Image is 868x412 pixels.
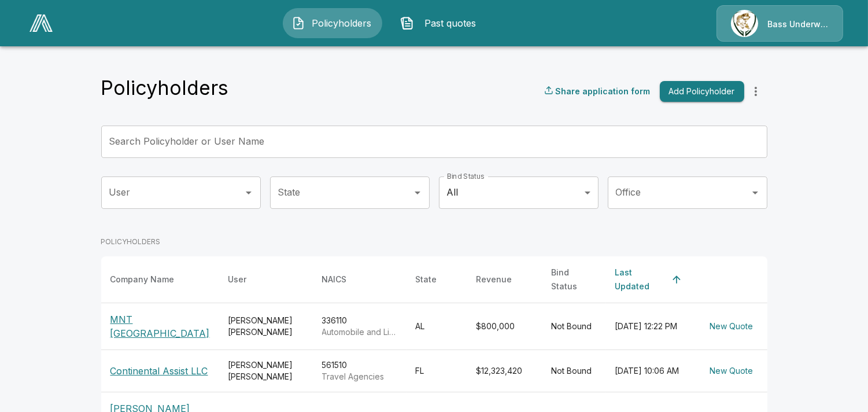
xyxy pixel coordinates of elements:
td: $800,000 [467,303,542,350]
button: New Quote [706,360,758,382]
button: New Quote [706,316,758,337]
h4: Policyholders [101,76,229,100]
td: Not Bound [542,350,606,392]
td: AL [407,303,467,350]
img: Past quotes Icon [400,16,414,30]
p: Travel Agencies [322,371,397,382]
div: [PERSON_NAME] [PERSON_NAME] [228,315,304,338]
td: $12,323,420 [467,350,542,392]
div: [PERSON_NAME] [PERSON_NAME] [228,359,304,382]
div: Revenue [477,273,512,286]
span: Policyholders [310,16,374,30]
div: User [228,273,247,286]
p: POLICYHOLDERS [101,237,767,247]
button: Open [747,185,763,201]
img: AA Logo [29,14,53,32]
p: MNT [GEOGRAPHIC_DATA] [110,312,210,340]
th: Bind Status [542,256,606,303]
td: FL [407,350,467,392]
button: Policyholders IconPolicyholders [283,8,382,38]
button: Add Policyholder [660,81,744,102]
div: State [416,273,437,286]
div: 336110 [322,315,397,338]
td: [DATE] 12:22 PM [606,303,696,350]
div: All [439,176,599,209]
span: Past quotes [419,16,482,30]
button: Open [241,185,257,201]
div: 561510 [322,359,397,382]
p: Bass Underwriters [767,19,829,30]
div: NAICS [322,273,347,286]
div: Last Updated [615,266,666,293]
a: Add Policyholder [655,81,744,102]
p: Continental Assist LLC [110,364,210,378]
img: Agency Icon [731,10,758,37]
div: Company Name [110,273,175,286]
p: Share application form [556,85,651,97]
img: Policyholders Icon [291,16,305,30]
td: Not Bound [542,303,606,350]
label: Bind Status [447,171,485,181]
button: more [744,80,767,103]
button: Open [409,185,426,201]
td: [DATE] 10:06 AM [606,350,696,392]
button: Past quotes IconPast quotes [391,8,491,38]
a: Agency IconBass Underwriters [716,5,843,42]
p: Automobile and Light Duty Motor Vehicle Manufacturing [322,326,397,338]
